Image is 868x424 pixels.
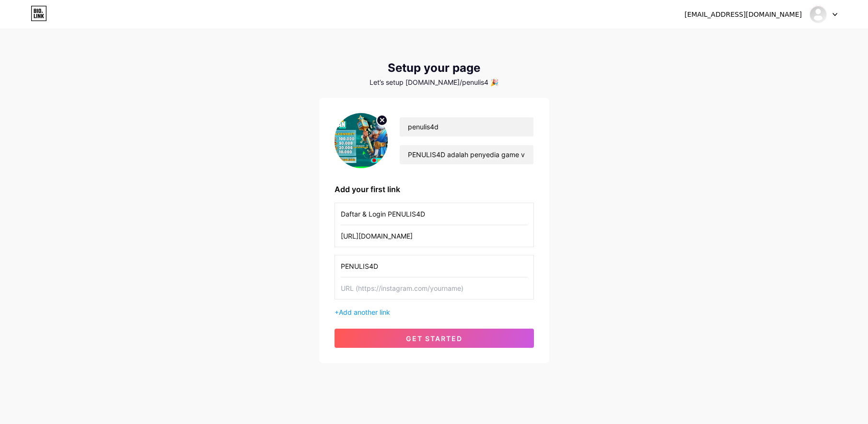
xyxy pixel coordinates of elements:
[339,308,390,316] span: Add another link
[406,334,463,343] span: get started
[400,117,533,137] input: Your name
[335,183,534,195] div: Add your first link
[335,329,534,348] button: get started
[335,113,388,168] img: profile pic
[319,61,549,75] div: Setup your page
[341,203,528,225] input: Link name (My Instagram)
[319,79,549,86] div: Let’s setup [DOMAIN_NAME]/penulis4 🎉
[335,307,534,317] div: +
[341,225,528,247] input: URL (https://instagram.com/yourname)
[684,10,802,20] div: [EMAIL_ADDRESS][DOMAIN_NAME]
[809,5,827,23] img: penulis 4d
[341,277,528,299] input: URL (https://instagram.com/yourname)
[400,145,533,164] input: bio
[341,255,528,277] input: Link name (My Instagram)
